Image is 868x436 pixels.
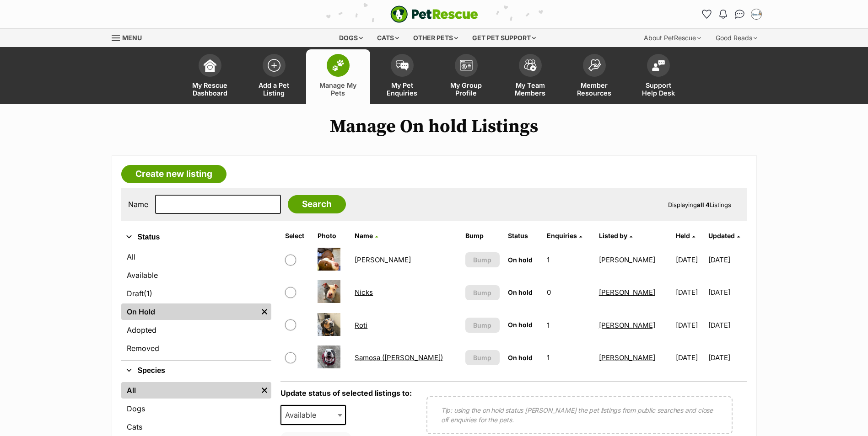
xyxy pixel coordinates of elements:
[626,49,690,104] a: Support Help Desk
[599,321,655,330] a: [PERSON_NAME]
[121,249,271,265] a: All
[672,342,707,373] td: [DATE]
[508,256,533,264] span: On hold
[390,5,478,23] a: PetRescue
[700,7,764,21] ul: Account quick links
[460,60,473,71] img: group-profile-icon-3fa3cf56718a62981997c0bc7e787c4b2cf8bcc04b72c1350f741eb67cf2f40e.svg
[510,81,551,97] span: My Team Members
[719,10,727,19] img: notifications-46538b983faf8c2785f20acdc204bb7945ddae34d4c08c2a6579f10ce5e182be.svg
[709,29,764,47] div: Good Reads
[599,232,627,239] span: Listed by
[588,59,601,71] img: member-resources-icon-8e73f808a243e03378d46382f2149f9095a855e16c252ad45f914b54edf8863c.svg
[473,353,491,362] span: Bump
[355,321,367,330] a: Roti
[281,409,325,421] span: Available
[562,49,626,104] a: Member Resources
[473,255,491,265] span: Bump
[465,252,500,267] button: Bump
[396,60,409,70] img: pet-enquiries-icon-7e3ad2cf08bfb03b45e93fb7055b45f3efa6380592205ae92323e6603595dc1f.svg
[473,288,491,298] span: Bump
[599,232,632,239] a: Listed by
[697,201,710,208] strong: all 4
[204,59,216,72] img: dashboard-icon-eb2f2d2d3e046f16d808141f083e7271f6b2e854fb5c12c21221c1fb7104beca.svg
[253,81,295,97] span: Add a Pet Listing
[599,353,655,362] a: [PERSON_NAME]
[652,60,665,71] img: help-desk-icon-fdf02630f3aa405de69fd3d07c3f3aa587a6932b1a1747fa1d2bba05be0121f9.svg
[462,229,503,243] th: Bump
[128,200,148,208] label: Name
[382,81,423,97] span: My Pet Enquiries
[733,7,747,21] a: Conversations
[473,320,491,330] span: Bump
[735,10,744,19] img: chat-41dd97257d64d25036548639549fe6c8038ab92f7586957e7f3b1b290dea8141.svg
[280,388,412,398] label: Update status of selected listings to:
[672,276,707,308] td: [DATE]
[446,81,487,97] span: My Group Profile
[121,400,271,417] a: Dogs
[465,318,500,333] button: Bump
[121,231,271,243] button: Status
[434,49,498,104] a: My Group Profile
[700,7,714,21] a: Favourites
[121,267,271,283] a: Available
[121,382,258,399] a: All
[121,340,271,356] a: Removed
[281,229,313,243] th: Select
[390,5,478,23] img: logo-e224e6f780fb5917bec1dbf3a21bbac754714ae5b6737aabdf751b685950b380.svg
[121,322,271,338] a: Adopted
[637,29,707,47] div: About PetRescue
[676,232,690,239] span: Held
[332,59,345,71] img: manage-my-pets-icon-02211641906a0b7f246fdf0571729dbe1e7629f14944591b6c1af311fb30b64b.svg
[121,247,271,360] div: Status
[121,303,258,320] a: On Hold
[504,229,543,243] th: Status
[599,255,655,264] a: [PERSON_NAME]
[708,309,746,341] td: [DATE]
[288,195,346,213] input: Search
[314,229,350,243] th: Photo
[543,342,594,373] td: 1
[112,29,148,45] a: Menu
[268,59,280,72] img: add-pet-listing-icon-0afa8454b4691262ce3f59096e99ab1cd57d4a30225e0717b998d2c9b9846f56.svg
[355,288,373,297] a: Nicks
[355,353,443,362] a: Samosa ([PERSON_NAME])
[355,232,373,239] span: Name
[708,342,746,373] td: [DATE]
[189,81,231,97] span: My Rescue Dashboard
[574,81,615,97] span: Member Resources
[465,285,500,300] button: Bump
[306,49,370,104] a: Manage My Pets
[543,244,594,276] td: 1
[708,276,746,308] td: [DATE]
[543,309,594,341] td: 1
[547,232,582,239] a: Enquiries
[144,288,152,299] span: (1)
[716,7,731,21] button: Notifications
[121,419,271,435] a: Cats
[122,34,142,42] span: Menu
[668,201,731,208] span: Displaying Listings
[258,382,271,399] a: Remove filter
[752,10,761,19] img: Taylor Lalchere profile pic
[318,81,359,97] span: Manage My Pets
[465,350,500,365] button: Bump
[178,49,242,104] a: My Rescue Dashboard
[407,29,464,47] div: Other pets
[543,276,594,308] td: 0
[333,29,369,47] div: Dogs
[466,29,542,47] div: Get pet support
[508,354,533,362] span: On hold
[441,405,718,425] p: Tip: using the on hold status [PERSON_NAME] the pet listings from public searches and close off e...
[547,232,577,239] span: translation missing: en.admin.listings.index.attributes.enquiries
[524,59,537,71] img: team-members-icon-5396bd8760b3fe7c0b43da4ab00e1e3bb1a5d9ba89233759b79545d2d3fc5d0d.svg
[370,49,434,104] a: My Pet Enquiries
[355,255,411,264] a: [PERSON_NAME]
[749,7,764,21] button: My account
[599,288,655,297] a: [PERSON_NAME]
[258,303,271,320] a: Remove filter
[672,309,707,341] td: [DATE]
[355,232,378,239] a: Name
[708,232,740,239] a: Updated
[498,49,562,104] a: My Team Members
[676,232,695,239] a: Held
